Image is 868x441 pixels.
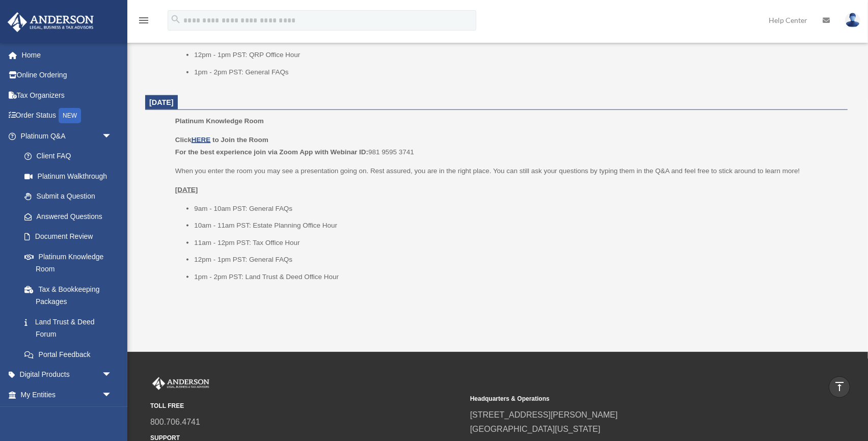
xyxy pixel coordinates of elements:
[102,405,122,426] span: arrow_drop_down
[194,66,840,78] li: 1pm - 2pm PST: General FAQs
[470,425,601,433] a: [GEOGRAPHIC_DATA][US_STATE]
[14,312,127,344] a: Land Trust & Deed Forum
[102,126,122,147] span: arrow_drop_down
[175,117,264,125] span: Platinum Knowledge Room
[150,401,463,411] small: TOLL FREE
[14,279,127,312] a: Tax & Bookkeeping Packages
[7,405,127,425] a: My Anderson Teamarrow_drop_down
[194,203,840,215] li: 9am - 10am PST: General FAQs
[150,377,211,391] img: Anderson Advisors Platinum Portal
[14,344,127,365] a: Portal Feedback
[470,394,783,404] small: Headquarters & Operations
[14,246,122,279] a: Platinum Knowledge Room
[102,365,122,385] span: arrow_drop_down
[7,65,127,86] a: Online Ordering
[138,14,150,26] i: menu
[7,45,127,65] a: Home
[170,14,181,25] i: search
[14,227,127,247] a: Document Review
[7,365,127,385] a: Digital Productsarrow_drop_down
[829,376,850,398] a: vertical_align_top
[7,384,127,405] a: My Entitiesarrow_drop_down
[149,98,174,106] span: [DATE]
[7,85,127,105] a: Tax Organizers
[192,136,210,144] a: HERE
[175,186,198,194] u: [DATE]
[212,136,268,144] b: to Join the Room
[150,418,200,426] a: 800.706.4741
[194,237,840,249] li: 11am - 12pm PST: Tax Office Hour
[14,186,127,207] a: Submit a Question
[194,254,840,266] li: 12pm - 1pm PST: General FAQs
[175,134,840,158] p: 981 9595 3741
[175,136,212,144] b: Click
[194,49,840,61] li: 12pm - 1pm PST: QRP Office Hour
[138,18,150,26] a: menu
[14,206,127,227] a: Answered Questions
[102,384,122,405] span: arrow_drop_down
[14,166,127,186] a: Platinum Walkthrough
[175,148,368,156] b: For the best experience join via Zoom App with Webinar ID:
[7,126,127,146] a: Platinum Q&Aarrow_drop_down
[833,380,846,393] i: vertical_align_top
[194,271,840,283] li: 1pm - 2pm PST: Land Trust & Deed Office Hour
[194,219,840,232] li: 10am - 11am PST: Estate Planning Office Hour
[59,108,81,123] div: NEW
[7,105,127,126] a: Order StatusNEW
[470,410,618,419] a: [STREET_ADDRESS][PERSON_NAME]
[5,12,97,32] img: Anderson Advisors Platinum Portal
[175,165,840,177] p: When you enter the room you may see a presentation going on. Rest assured, you are in the right p...
[14,146,127,167] a: Client FAQ
[845,13,860,27] img: User Pic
